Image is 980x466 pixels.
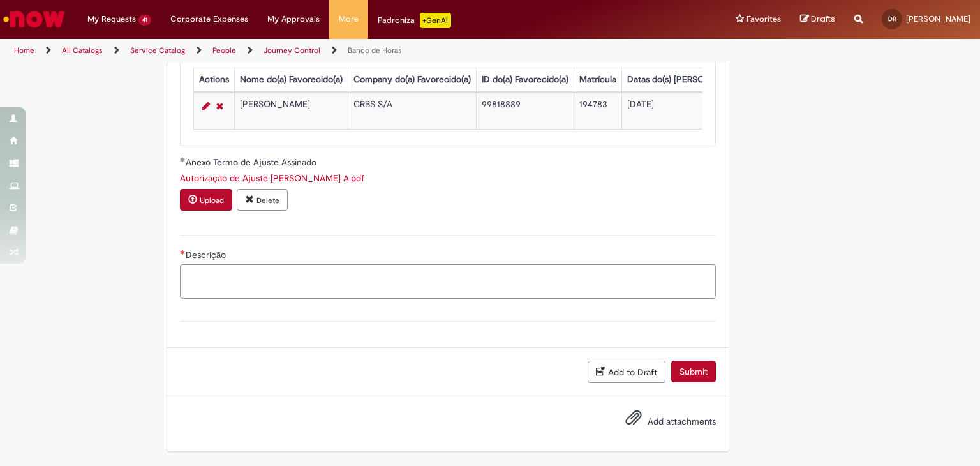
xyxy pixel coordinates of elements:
[574,93,621,129] td: 194783
[130,45,185,56] a: Service Catalog
[234,93,348,129] td: [PERSON_NAME]
[180,250,186,255] span: Required
[193,68,234,91] th: Actions
[588,361,665,383] button: Add to Draft
[87,13,136,26] span: My Requests
[14,45,34,56] a: Home
[200,195,224,206] small: Upload
[180,189,232,211] button: Upload Attachment for Anexo Termo de Ajuste Assinado Required
[267,13,320,26] span: My Approvals
[199,98,213,114] a: Edit Row 1
[180,172,364,184] a: Download Autorização de Ajuste de Ponto A.pdf
[1,6,67,32] img: ServiceNow
[811,13,835,25] span: Drafts
[906,13,970,24] span: [PERSON_NAME]
[10,39,644,63] ul: Page breadcrumbs
[671,361,716,382] button: Submit
[648,416,716,427] span: Add attachments
[348,93,476,129] td: CRBS S/A
[800,13,835,26] a: Drafts
[234,68,348,91] th: Nome do(a) Favorecido(a)
[237,189,288,211] button: Delete Attachment Autorização de Ajuste de Ponto A.pdf
[170,13,248,26] span: Corporate Expenses
[622,406,645,435] button: Add attachments
[186,249,228,260] span: Descrição
[420,13,451,28] p: +GenAi
[180,157,186,162] span: Required Filled
[138,15,151,26] span: 41
[621,93,758,129] td: [DATE]
[213,98,226,114] a: Remove Row 1
[348,45,402,56] a: Banco de Horas
[212,45,236,56] a: People
[621,68,758,91] th: Datas do(s) [PERSON_NAME](s)
[476,68,574,91] th: ID do(a) Favorecido(a)
[62,45,103,56] a: All Catalogs
[339,13,359,26] span: More
[186,156,319,168] span: Anexo Termo de Ajuste Assinado
[256,195,279,206] small: Delete
[476,93,574,129] td: 99818889
[574,68,621,91] th: Matrícula
[264,45,320,56] a: Journey Control
[746,13,781,26] span: Favorites
[348,68,476,91] th: Company do(a) Favorecido(a)
[888,15,896,23] span: DR
[180,264,716,299] textarea: Descrição
[378,13,451,28] div: Padroniza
